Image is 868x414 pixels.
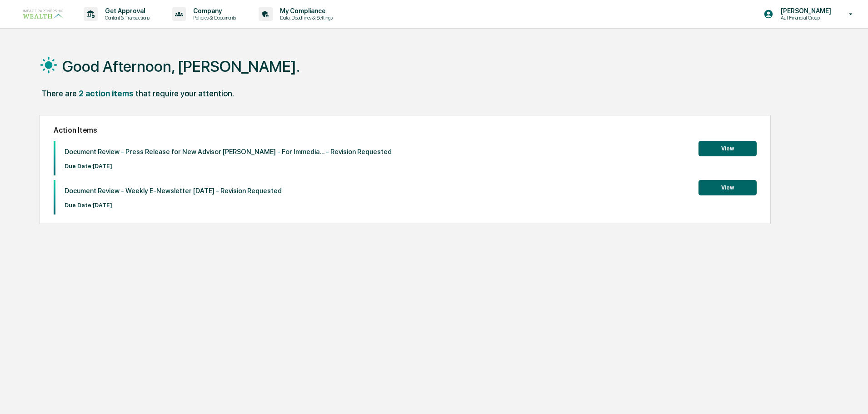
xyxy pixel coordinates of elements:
[186,15,240,21] p: Policies & Documents
[135,89,234,98] div: that require your attention.
[98,7,154,15] p: Get Approval
[698,141,757,156] button: View
[65,148,392,156] p: Document Review - Press Release for New Advisor [PERSON_NAME] - For Immedia... - Revision Requested
[698,180,757,195] button: View
[186,7,240,15] p: Company
[773,15,836,21] p: Aul Financial Group
[79,89,134,98] div: 2 action items
[62,57,300,75] h1: Good Afternoon, [PERSON_NAME].
[65,202,282,209] p: Due Date: [DATE]
[698,144,757,152] a: View
[22,8,65,20] img: logo
[41,89,77,98] div: There are
[54,126,757,135] h2: Action Items
[273,15,337,21] p: Data, Deadlines & Settings
[98,15,154,21] p: Content & Transactions
[773,7,836,15] p: [PERSON_NAME]
[65,187,282,195] p: Document Review - Weekly E-Newsletter [DATE] - Revision Requested
[698,183,757,191] a: View
[65,163,392,170] p: Due Date: [DATE]
[273,7,337,15] p: My Compliance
